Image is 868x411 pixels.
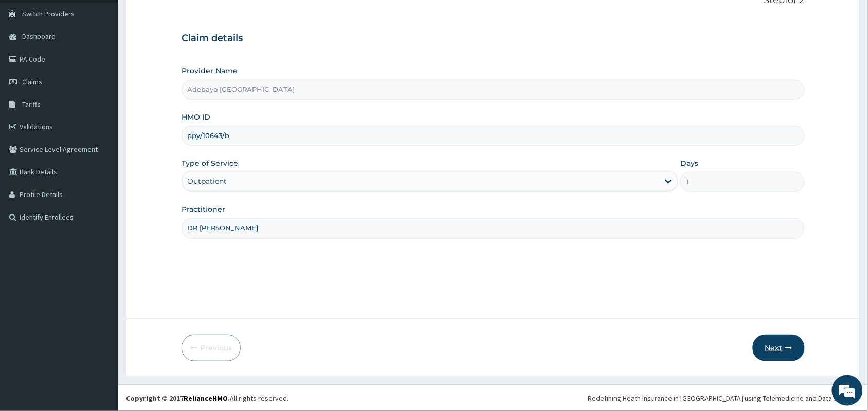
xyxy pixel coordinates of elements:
[19,51,42,77] img: d_794563401_company_1708531726252_794563401
[182,33,805,44] h3: Claim details
[753,335,805,361] button: Next
[182,204,225,214] label: Practitioner
[22,9,75,18] span: Switch Providers
[53,57,173,71] div: Chat with us now
[182,112,210,122] label: HMO ID
[22,32,56,41] span: Dashboard
[182,158,238,168] label: Type of Service
[118,385,868,411] footer: All rights reserved.
[182,218,805,238] input: Enter Name
[184,394,228,403] a: RelianceHMO
[588,393,860,403] div: Redefining Heath Insurance in [GEOGRAPHIC_DATA] using Telemedicine and Data Science!
[22,100,41,109] span: Tariffs
[22,77,42,86] span: Claims
[680,158,698,168] label: Days
[126,394,230,403] strong: Copyright © 2017 .
[5,280,196,316] textarea: Type your message and hit 'Enter'
[169,5,193,30] div: Minimize live chat window
[182,66,238,76] label: Provider Name
[182,335,241,361] button: Previous
[60,129,142,233] span: We're online!
[182,126,805,146] input: Enter HMO ID
[187,176,227,186] div: Outpatient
